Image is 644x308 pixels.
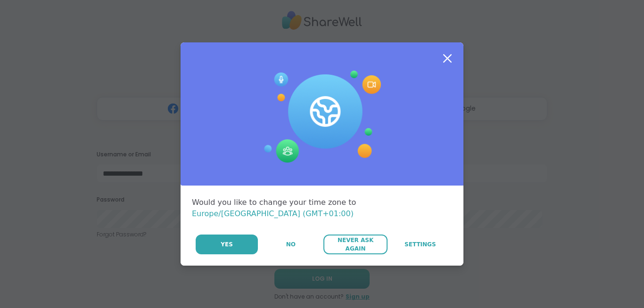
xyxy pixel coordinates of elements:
img: Session Experience [263,71,381,163]
span: Never Ask Again [328,236,382,253]
button: Yes [196,235,258,254]
div: Would you like to change your time zone to [192,197,452,219]
button: No [259,235,322,254]
span: Yes [221,240,233,249]
a: Settings [388,235,452,254]
span: No [286,240,296,249]
button: Never Ask Again [323,235,387,254]
span: Europe/[GEOGRAPHIC_DATA] (GMT+01:00) [192,209,354,218]
span: Settings [405,240,436,249]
